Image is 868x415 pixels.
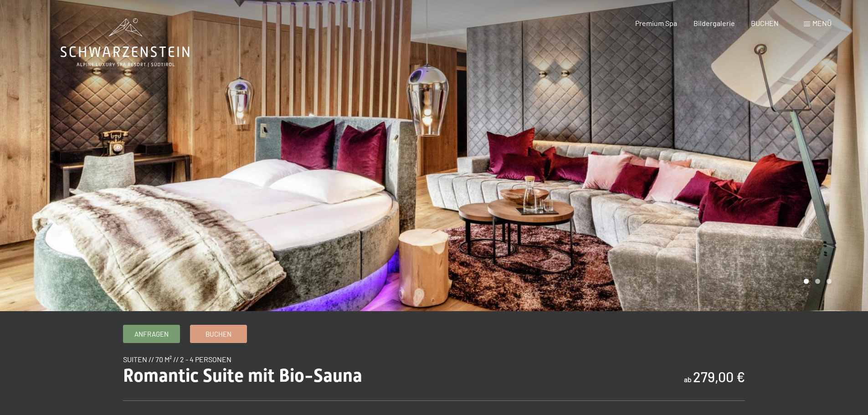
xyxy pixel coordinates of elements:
span: ab [684,375,692,384]
span: Menü [812,19,832,27]
span: Suiten // 70 m² // 2 - 4 Personen [123,355,231,364]
span: Romantic Suite mit Bio-Sauna [123,365,362,386]
a: Premium Spa [635,19,677,27]
a: Buchen [190,325,247,343]
a: BUCHEN [751,19,779,27]
b: 279,00 € [693,369,745,385]
span: Buchen [205,329,231,339]
span: Anfragen [134,329,169,339]
a: Anfragen [123,325,180,343]
a: Bildergalerie [693,19,735,27]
